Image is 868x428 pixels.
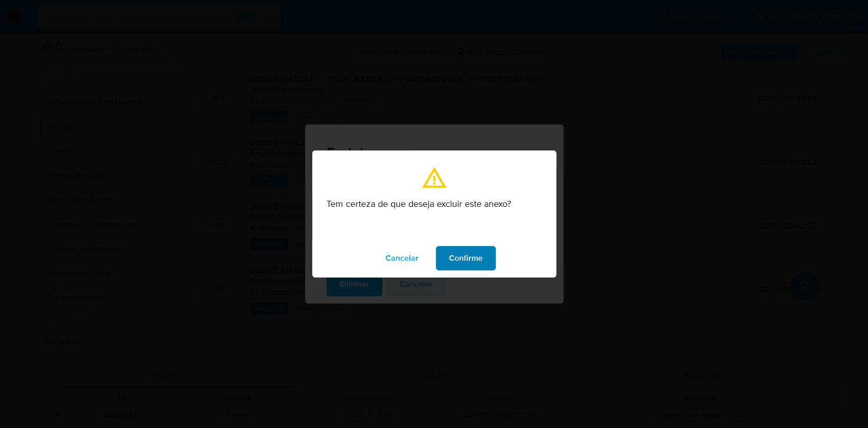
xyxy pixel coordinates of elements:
span: Cancelar [385,247,418,269]
button: modal_confirmation.cancel [372,246,432,270]
p: Tem certeza de que deseja excluir este anexo? [326,198,542,209]
span: Confirme [449,247,483,269]
button: modal_confirmation.confirm [436,246,496,270]
div: modal_confirmation.title [312,150,556,278]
